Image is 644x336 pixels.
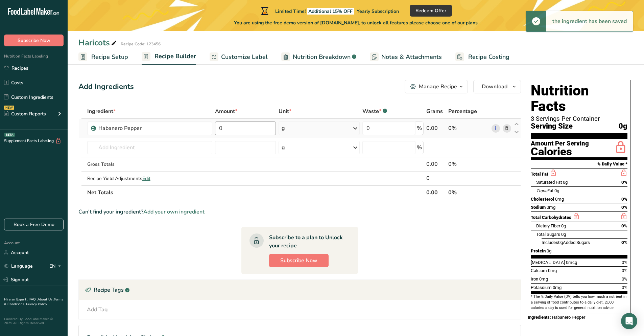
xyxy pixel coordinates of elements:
[269,233,344,250] div: Subscribe to a plan to Unlock your recipe
[531,294,627,311] section: * The % Daily Value (DV) tells you how much a nutrient in a serving of food contributes to a dail...
[621,197,627,202] span: 0%
[280,256,317,265] span: Subscribe Now
[531,205,546,210] span: Sodium
[531,147,589,157] div: Calories
[531,122,573,131] span: Serving Size
[281,49,356,65] a: Nutrition Breakdown
[622,260,627,265] span: 0%
[536,223,560,228] span: Dietary Fiber
[293,52,351,62] span: Nutrition Breakdown
[621,205,627,210] span: 0%
[482,83,507,91] span: Download
[49,262,64,270] div: EN
[553,285,562,290] span: 0mg
[38,297,54,302] a: About Us .
[260,7,399,15] div: Limited Time!
[621,223,627,228] span: 0%
[87,107,116,115] span: Ingredient
[552,315,585,320] span: Habanero Pepper
[282,124,285,132] div: g
[78,37,118,49] div: Haricots
[279,107,291,115] span: Unit
[4,260,33,272] a: Language
[269,254,329,267] button: Subscribe Now
[531,285,552,290] span: Potassium
[561,223,566,228] span: 0g
[468,52,509,62] span: Recipe Costing
[78,81,134,92] div: Add Ingredients
[419,83,457,91] div: Manage Recipe
[87,306,108,314] div: Add Tag
[547,248,551,253] span: 0g
[531,83,627,114] h1: Nutrition Facts
[531,268,547,273] span: Calcium
[548,268,557,273] span: 0mg
[234,19,478,26] span: You are using the free demo version of [DOMAIN_NAME], to unlock all features please choose one of...
[546,11,633,31] div: the ingredient has been saved
[447,185,490,199] th: 0%
[121,41,161,47] div: Recipe Code: 123456
[561,232,566,237] span: 0g
[415,7,446,14] span: Redeem Offer
[78,49,128,65] a: Recipe Setup
[531,215,571,220] span: Total Carbohydrates
[381,52,442,62] span: Notes & Attachments
[4,317,64,325] div: Powered By FoodLabelMaker © 2025 All Rights Reserved
[531,160,627,168] section: % Daily Value *
[466,20,478,26] span: plans
[426,160,446,168] div: 0.00
[622,285,627,290] span: 0%
[410,5,452,17] button: Redeem Offer
[142,49,196,65] a: Recipe Builder
[4,35,64,46] button: Subscribe Now
[531,115,627,122] div: 3 Servings Per Container
[87,161,212,168] div: Gross Totals
[215,107,237,115] span: Amount
[622,268,627,273] span: 0%
[531,140,589,147] div: Amount Per Serving
[91,52,128,62] span: Recipe Setup
[78,208,521,216] div: Can't find your ingredient?
[26,302,47,307] a: Privacy Policy
[405,80,468,93] button: Manage Recipe
[221,52,268,62] span: Customize Label
[619,122,627,131] span: 0g
[547,205,555,210] span: 0mg
[536,188,547,193] i: Trans
[142,175,150,182] span: Edit
[86,185,425,199] th: Net Totals
[307,8,354,15] span: Additional 15% OFF
[4,133,15,137] div: BETA
[362,107,387,115] div: Waste
[621,180,627,185] span: 0%
[448,160,489,168] div: 0%
[18,37,50,44] span: Subscribe Now
[79,280,521,300] div: Recipe Tags
[4,297,28,302] a: Hire an Expert .
[4,110,46,117] div: Custom Reports
[87,175,212,182] div: Recipe Yield Adjustments
[536,180,562,185] span: Saturated Fat
[539,276,548,282] span: 0mg
[282,143,285,152] div: g
[143,208,205,216] span: Add your own ingredient
[531,260,565,265] span: [MEDICAL_DATA]
[448,124,489,132] div: 0%
[621,313,637,329] div: Open Intercom Messenger
[154,52,196,61] span: Recipe Builder
[531,248,546,253] span: Protein
[98,124,183,132] div: Habanero Pepper
[566,260,577,265] span: 0mcg
[558,240,563,245] span: 0g
[4,297,63,307] a: Terms & Conditions .
[492,124,500,133] a: i
[426,107,443,115] span: Grams
[4,219,64,230] a: Book a Free Demo
[528,315,551,320] span: Ingredients:
[448,107,477,115] span: Percentage
[536,232,560,237] span: Total Sugars
[455,49,509,65] a: Recipe Costing
[357,8,399,15] span: Yearly Subscription
[29,297,38,302] a: FAQ .
[542,240,590,245] span: Includes Added Sugars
